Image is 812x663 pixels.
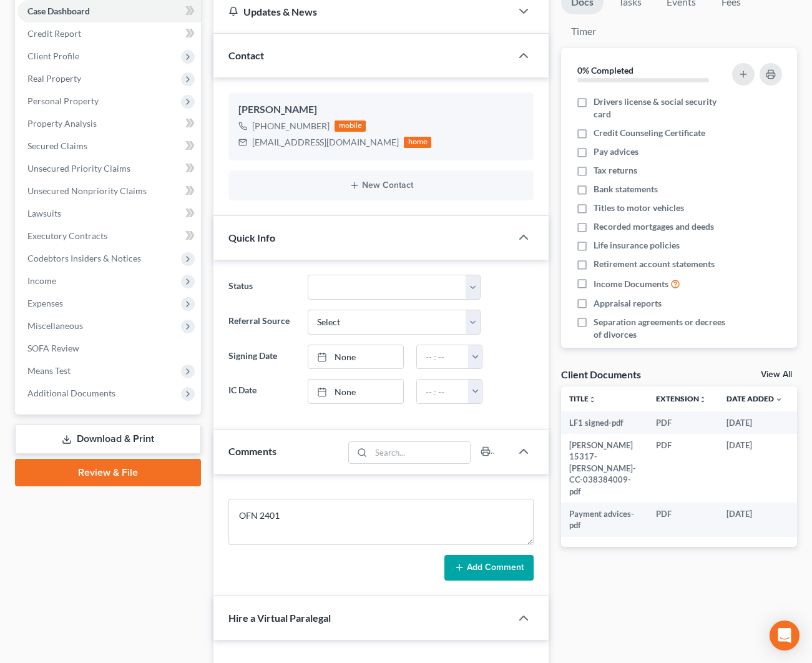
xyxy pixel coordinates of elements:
span: Tax returns [594,164,637,177]
span: Retirement account statements [594,258,715,270]
input: -- : -- [417,345,469,369]
span: Property Analysis [27,118,97,129]
td: PDF [646,434,717,503]
span: Pay advices [594,145,638,158]
a: Unsecured Priority Claims [17,157,201,180]
i: unfold_more [589,396,596,403]
a: Property Analysis [17,112,201,135]
a: None [308,345,403,369]
span: Secured Claims [27,140,87,151]
div: home [404,137,431,148]
span: Life insurance policies [594,239,680,252]
td: [DATE] [717,503,793,537]
a: Secured Claims [17,135,201,157]
i: expand_more [775,396,783,403]
span: Appraisal reports [594,297,662,310]
span: Codebtors Insiders & Notices [27,253,141,263]
span: Quick Info [228,232,275,243]
span: Recorded mortgages and deeds [594,220,714,233]
a: Credit Report [17,22,201,45]
span: Executory Contracts [27,230,107,241]
span: Comments [228,445,276,457]
span: Income [27,275,56,286]
input: -- : -- [417,380,469,403]
span: Client Profile [27,51,79,61]
td: PDF [646,411,717,434]
span: Expenses [27,298,63,308]
a: Lawsuits [17,202,201,225]
a: Timer [561,19,606,44]
div: [EMAIL_ADDRESS][DOMAIN_NAME] [252,136,399,149]
label: Status [222,275,301,300]
strong: 0% Completed [577,65,633,76]
button: Add Comment [444,555,534,581]
span: SOFA Review [27,343,79,353]
i: unfold_more [699,396,707,403]
td: Payment advices-pdf [559,503,646,537]
span: Case Dashboard [27,6,90,16]
a: Unsecured Nonpriority Claims [17,180,201,202]
span: Credit Report [27,28,81,39]
span: Titles to motor vehicles [594,202,684,214]
span: Unsecured Priority Claims [27,163,130,174]
a: Review & File [15,459,201,486]
span: Credit Counseling Certificate [594,127,705,139]
span: Real Property [27,73,81,84]
label: Signing Date [222,345,301,370]
span: Additional Documents [27,388,115,398]
span: Income Documents [594,278,668,290]
div: [PERSON_NAME] [238,102,524,117]
span: Means Test [27,365,71,376]
span: Unsecured Nonpriority Claims [27,185,147,196]
label: IC Date [222,379,301,404]
div: Client Documents [561,368,641,381]
td: [PERSON_NAME] 15317-[PERSON_NAME]-CC-038384009-pdf [559,434,646,503]
a: Download & Print [15,425,201,454]
span: Personal Property [27,96,99,106]
a: Executory Contracts [17,225,201,247]
div: Open Intercom Messenger [770,621,800,651]
td: PDF [646,503,717,537]
a: Extensionunfold_more [656,394,707,403]
span: Hire a Virtual Paralegal [228,612,331,624]
a: SOFA Review [17,337,201,360]
span: Drivers license & social security card [594,96,727,120]
input: Search... [371,442,471,463]
div: [PHONE_NUMBER] [252,120,330,132]
button: New Contact [238,180,524,190]
td: [DATE] [717,434,793,503]
span: Separation agreements or decrees of divorces [594,316,727,341]
div: Updates & News [228,5,496,18]
a: None [308,380,403,403]
div: mobile [335,120,366,132]
a: View All [761,370,792,379]
span: Miscellaneous [27,320,83,331]
a: Date Added expand_more [726,394,783,403]
label: Referral Source [222,310,301,335]
td: LF1 signed-pdf [559,411,646,434]
span: Lawsuits [27,208,61,219]
span: Bank statements [594,183,658,195]
span: Contact [228,49,264,61]
a: Titleunfold_more [569,394,596,403]
td: [DATE] [717,411,793,434]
